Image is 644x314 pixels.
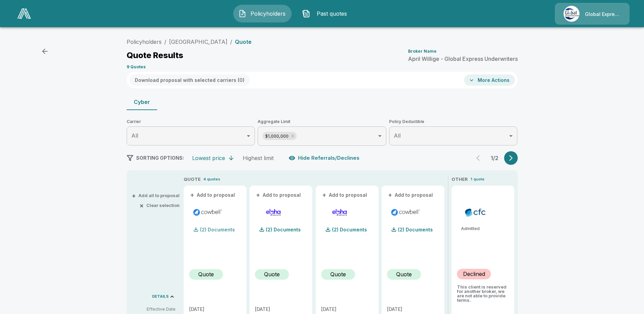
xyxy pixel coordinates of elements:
[457,285,509,302] p: This client is reserved for another broker, we are not able to provide terms.
[152,295,169,298] p: DETAILS
[184,176,201,183] p: QUOTE
[452,176,468,183] p: OTHER
[388,193,392,197] span: +
[255,307,307,312] p: [DATE]
[189,191,237,199] button: +Add to proposal
[396,270,412,278] p: Quote
[258,118,386,125] span: Aggregate Limit
[330,270,346,278] p: Quote
[136,155,184,161] span: SORTING OPTIONS:
[324,207,355,217] img: elphacyberstandard
[394,132,401,139] span: All
[474,176,484,182] p: quote
[243,155,274,161] div: Highest limit
[140,203,144,208] span: ×
[287,152,362,164] button: Hide Referrals/Declines
[471,176,472,182] p: 1
[192,207,223,217] img: cowbellp250
[255,191,302,199] button: +Add to proposal
[127,38,252,46] nav: breadcrumb
[129,74,250,86] button: Download proposal with selected carriers (0)
[203,176,220,182] p: 4 quotes
[131,132,138,139] span: All
[264,270,280,278] p: Quote
[302,10,310,18] img: Past quotes Icon
[230,38,232,46] li: /
[133,193,180,198] button: +Add all to proposal
[398,227,433,232] p: (2) Documents
[258,207,289,217] img: elphacyberenhanced
[332,227,367,232] p: (2) Documents
[164,38,166,46] li: /
[17,8,31,19] img: AA Logo
[238,10,246,18] img: Policyholders Icon
[127,65,146,69] p: 9 Quotes
[127,51,183,59] p: Quote Results
[127,38,162,45] a: Policyholders
[488,155,501,161] p: 1 / 2
[464,74,515,86] button: More Actions
[127,118,255,125] span: Carrier
[132,306,176,312] p: Effective Date
[256,193,260,197] span: +
[322,193,326,197] span: +
[189,307,241,312] p: [DATE]
[200,227,235,232] p: (2) Documents
[461,226,509,231] p: Admitted
[127,94,157,110] button: Cyber
[387,307,439,312] p: [DATE]
[132,193,136,198] span: +
[249,10,287,18] span: Policyholders
[262,132,291,140] span: $1,000,000
[321,191,369,199] button: +Add to proposal
[408,56,518,62] p: April Willige - Global Express Underwriters
[387,191,435,199] button: +Add to proposal
[297,5,355,22] button: Past quotes IconPast quotes
[235,39,252,45] p: Quote
[389,118,518,125] span: Policy Deductible
[192,155,225,161] div: Lowest price
[190,193,194,197] span: +
[463,270,485,278] p: Declined
[408,49,437,53] p: Broker Name
[233,5,292,22] button: Policyholders IconPolicyholders
[313,10,350,18] span: Past quotes
[321,307,373,312] p: [DATE]
[169,38,227,45] a: [GEOGRAPHIC_DATA]
[390,207,421,217] img: cowbellp100
[266,227,301,232] p: (2) Documents
[141,203,180,208] button: ×Clear selection
[460,207,491,217] img: cfccyberadmitted
[262,132,297,140] div: $1,000,000
[198,270,214,278] p: Quote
